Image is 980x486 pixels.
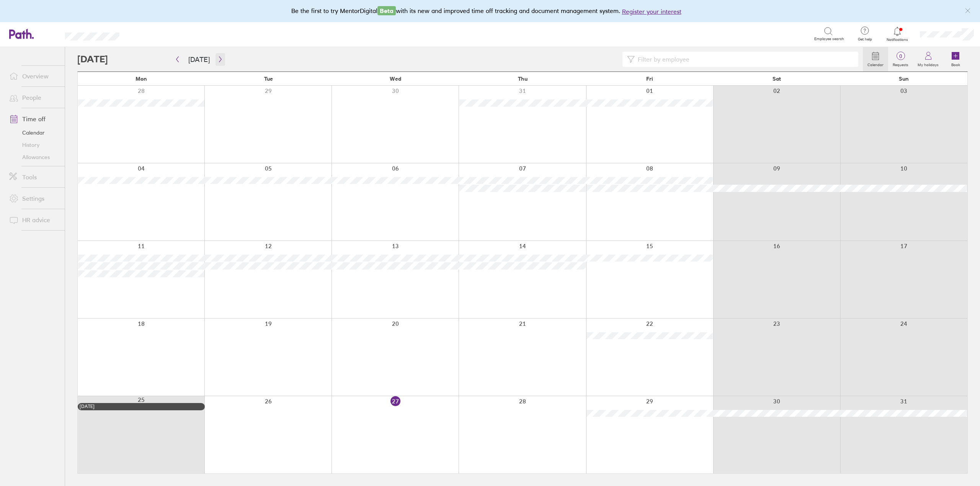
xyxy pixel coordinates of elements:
a: HR advice [3,212,65,228]
div: [DATE] [80,404,203,409]
span: Thu [518,76,528,82]
a: Tools [3,169,65,185]
a: Time off [3,111,65,127]
span: Employee search [814,37,844,41]
div: Be the first to try MentorDigital with its new and improved time off tracking and document manage... [291,6,689,16]
span: Sun [899,76,909,82]
a: Notifications [885,26,910,42]
a: History [3,139,65,151]
label: Book [947,60,965,67]
span: Wed [390,76,401,82]
a: People [3,90,65,105]
label: Calendar [863,60,888,67]
a: Calendar [3,127,65,139]
a: My holidays [913,47,943,72]
span: Mon [136,76,147,82]
span: Get help [853,37,877,42]
a: Settings [3,191,65,206]
span: Tue [264,76,273,82]
div: Search [140,30,160,37]
a: 0Requests [888,47,913,72]
span: Notifications [885,37,910,42]
a: Overview [3,68,65,84]
label: My holidays [913,60,943,67]
input: Filter by employee [635,52,854,67]
label: Requests [888,60,913,67]
a: Calendar [863,47,888,72]
button: [DATE] [182,53,216,66]
a: Book [943,47,968,72]
span: Beta [377,6,396,15]
span: 0 [888,53,913,59]
span: Sat [773,76,781,82]
span: Fri [646,76,653,82]
button: Register your interest [622,7,681,16]
a: Allowances [3,151,65,163]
